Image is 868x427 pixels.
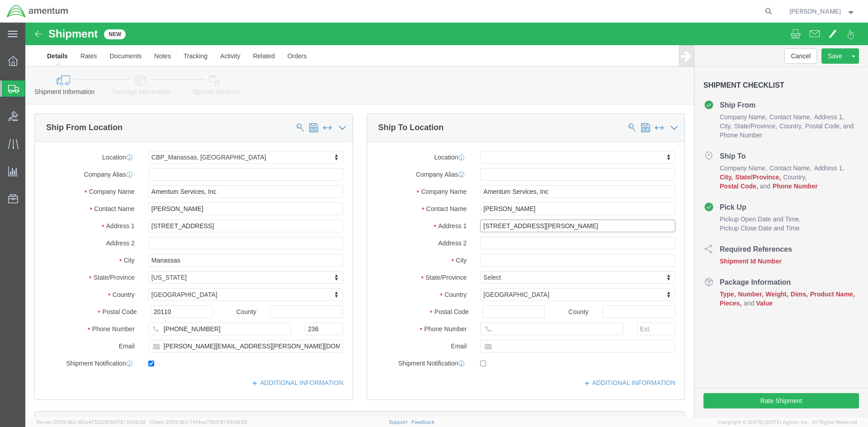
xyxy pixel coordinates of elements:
span: Client: 2025.19.0-7f44ea7 [150,419,247,425]
img: logo [6,5,69,18]
span: Copyright © [DATE]-[DATE] Agistix Inc., All Rights Reserved [718,418,857,426]
span: Server: 2025.19.0-192a4753216 [36,419,146,425]
span: [DATE] 09:58:55 [209,419,247,425]
a: Support [389,419,411,425]
a: Feedback [411,419,434,425]
span: JONATHAN FLORY [789,6,841,16]
span: [DATE] 10:05:38 [109,419,146,425]
iframe: FS Legacy Container [25,23,868,418]
button: [PERSON_NAME] [789,6,856,17]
